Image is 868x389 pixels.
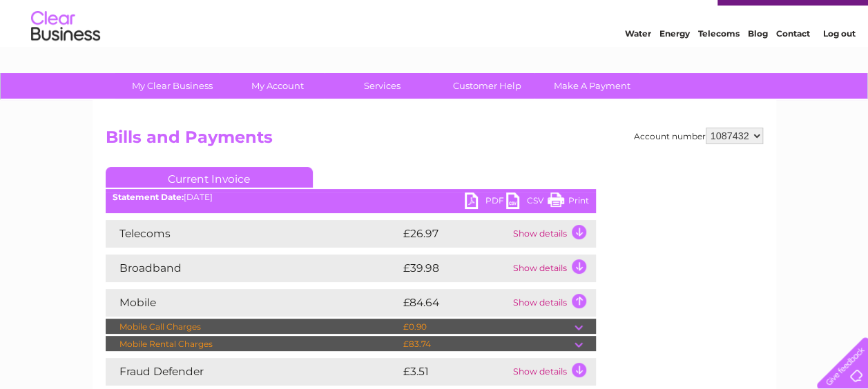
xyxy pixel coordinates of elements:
td: Telecoms [106,220,400,248]
a: My Clear Business [115,73,229,99]
a: Contact [776,59,810,69]
a: Blog [748,59,768,69]
a: My Account [220,73,334,99]
td: £84.64 [400,289,510,317]
a: PDF [465,192,506,212]
td: £3.51 [400,358,510,386]
td: £39.98 [400,255,510,282]
td: £83.74 [400,336,575,352]
td: Show details [510,255,596,282]
b: Statement Date: [113,192,184,202]
div: Clear Business is a trading name of Verastar Limited (registered in [GEOGRAPHIC_DATA] No. 3667643... [108,8,761,67]
td: Fraud Defender [106,358,400,386]
td: Mobile Rental Charges [106,336,400,352]
div: Account number [634,128,763,144]
td: Show details [510,358,596,386]
a: Energy [659,59,690,69]
td: Mobile Call Charges [106,319,400,335]
a: Customer Help [430,73,544,99]
div: [DATE] [106,192,596,202]
a: Log out [822,59,855,69]
td: Broadband [106,255,400,282]
a: 0333 014 3131 [608,7,703,24]
td: £26.97 [400,220,510,248]
a: Telecoms [698,59,740,69]
a: Current Invoice [106,167,313,188]
td: Show details [510,289,596,317]
td: Show details [510,220,596,248]
a: Print [548,192,589,212]
img: logo.png [30,36,101,78]
a: CSV [506,192,548,212]
a: Services [325,73,439,99]
a: Water [625,59,651,69]
h2: Bills and Payments [106,128,763,154]
a: Make A Payment [535,73,649,99]
td: £0.90 [400,319,575,335]
td: Mobile [106,289,400,317]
